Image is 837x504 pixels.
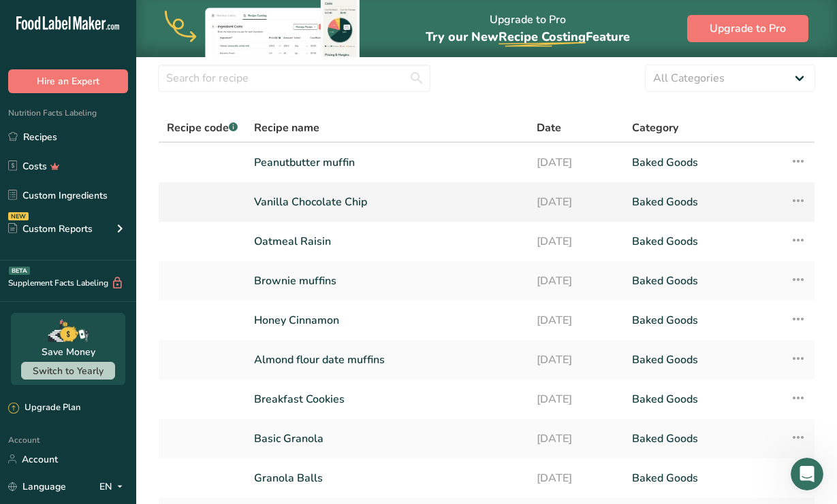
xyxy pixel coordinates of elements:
[537,306,616,335] a: [DATE]
[254,424,520,453] a: Basic Granola
[537,385,616,414] a: [DATE]
[8,212,29,220] div: NEW
[158,65,430,92] input: Search for recipe
[254,148,520,177] a: Peanutbutter muffin
[254,227,520,256] a: Oatmeal Raisin
[537,267,616,295] a: [DATE]
[426,1,630,57] div: Upgrade to Pro
[254,385,520,414] a: Breakfast Cookies
[632,148,774,177] a: Baked Goods
[537,464,616,492] a: [DATE]
[254,188,520,216] a: Vanilla Chocolate Chip
[537,120,561,136] span: Date
[632,424,774,453] a: Baked Goods
[167,120,238,135] span: Recipe code
[537,227,616,256] a: [DATE]
[499,29,586,45] span: Recipe Costing
[254,346,520,374] a: Almond flour date muffins
[687,15,808,42] button: Upgrade to Pro
[426,29,630,45] span: Try our New Feature
[710,20,786,37] span: Upgrade to Pro
[8,69,128,93] button: Hire an Expert
[632,227,774,256] a: Baked Goods
[9,267,30,275] div: BETA
[33,365,104,377] span: Switch to Yearly
[537,424,616,453] a: [DATE]
[254,306,520,335] a: Honey Cinnamon
[632,120,678,136] span: Category
[8,401,80,415] div: Upgrade Plan
[632,385,774,414] a: Baked Goods
[632,188,774,216] a: Baked Goods
[254,464,520,492] a: Granola Balls
[254,120,319,136] span: Recipe name
[254,267,520,295] a: Brownie muffins
[632,464,774,492] a: Baked Goods
[537,188,616,216] a: [DATE]
[8,475,66,499] a: Language
[632,267,774,295] a: Baked Goods
[42,345,95,359] div: Save Money
[537,148,616,177] a: [DATE]
[99,478,128,494] div: EN
[21,362,115,380] button: Switch to Yearly
[632,306,774,335] a: Baked Goods
[8,222,93,236] div: Custom Reports
[537,346,616,374] a: [DATE]
[632,346,774,374] a: Baked Goods
[791,458,823,490] iframe: Intercom live chat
